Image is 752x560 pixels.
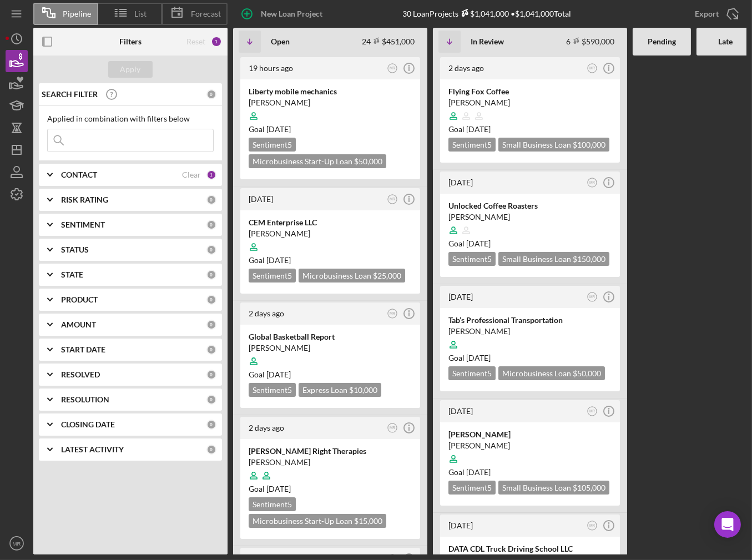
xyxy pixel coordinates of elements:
[249,484,291,493] span: Goal
[589,66,595,70] text: MR
[239,301,422,410] a: 2 days agoMRGlobal Basketball Report[PERSON_NAME]Goal [DATE]Sentiment5Express Loan $10,000
[448,178,473,187] time: 2025-09-15 16:35
[249,269,296,282] div: Sentiment 5
[206,245,216,255] div: 0
[448,63,484,73] time: 2025-10-07 17:57
[299,383,381,397] div: Express Loan
[573,483,605,492] span: $105,000
[13,541,21,547] text: MR
[448,366,496,380] div: Sentiment 5
[459,9,509,18] div: $1,041,000
[239,415,422,541] a: 2 days agoMR[PERSON_NAME] Right Therapies[PERSON_NAME]Goal [DATE]Sentiment5Microbusiness Start-Up...
[719,37,733,46] b: Late
[498,252,609,266] div: Small Business Loan
[373,271,401,280] span: $25,000
[239,56,422,181] a: 19 hours agoMRLiberty mobile mechanics[PERSON_NAME]Goal [DATE]Sentiment5Microbusiness Start-Up Lo...
[206,445,216,455] div: 0
[61,170,97,179] b: CONTACT
[438,170,622,279] a: [DATE]MRUnlocked Coffee Roasters[PERSON_NAME]Goal [DATE]Sentiment5Small Business Loan $150,000
[684,3,746,25] button: Export
[249,124,291,134] span: Goal
[249,154,386,168] div: Microbusiness Start-Up Loan
[448,86,612,97] div: Flying Fox Coffee
[249,63,293,73] time: 2025-10-08 20:34
[249,514,386,528] div: Microbusiness Start-Up Loan
[585,404,600,419] button: MR
[448,429,612,440] div: [PERSON_NAME]
[266,370,291,379] time: 11/21/2025
[119,37,142,46] b: Filters
[448,211,612,223] div: [PERSON_NAME]
[466,239,491,248] time: 09/26/2025
[695,3,719,25] div: Export
[206,320,216,330] div: 0
[239,186,422,295] a: [DATE]MRCEM Enterprise LLC[PERSON_NAME]Goal [DATE]Sentiment5Microbusiness Loan $25,000
[249,446,412,457] div: [PERSON_NAME] Right Therapies
[249,138,296,152] div: Sentiment 5
[585,61,600,76] button: MR
[448,481,496,495] div: Sentiment 5
[573,254,605,264] span: $150,000
[354,516,382,526] span: $15,000
[385,306,400,321] button: MR
[385,421,400,436] button: MR
[61,195,108,204] b: RISK RATING
[61,245,89,254] b: STATUS
[108,61,153,78] button: Apply
[47,114,214,123] div: Applied in combination with filters below
[61,295,98,304] b: PRODUCT
[271,37,290,46] b: Open
[448,138,496,152] div: Sentiment 5
[61,220,105,229] b: SENTIMENT
[466,353,491,362] time: 07/12/2025
[233,3,334,25] button: New Loan Project
[206,295,216,305] div: 0
[249,217,412,228] div: CEM Enterprise LLC
[362,37,415,46] div: 24 $451,000
[206,195,216,205] div: 0
[120,61,141,78] div: Apply
[61,445,124,454] b: LATEST ACTIVITY
[206,420,216,430] div: 0
[390,66,395,70] text: MR
[589,295,595,299] text: MR
[42,90,98,99] b: SEARCH FILTER
[61,320,96,329] b: AMOUNT
[390,311,395,315] text: MR
[249,423,284,432] time: 2025-10-07 13:37
[206,170,216,180] div: 1
[498,138,609,152] div: Small Business Loan
[61,395,109,404] b: RESOLUTION
[61,345,105,354] b: START DATE
[466,124,491,134] time: 03/31/2024
[299,269,405,282] div: Microbusiness Loan
[589,409,595,413] text: MR
[135,9,147,18] span: List
[182,170,201,179] div: Clear
[206,345,216,355] div: 0
[714,511,741,538] div: Open Intercom Messenger
[206,395,216,405] div: 0
[249,97,412,108] div: [PERSON_NAME]
[566,37,614,46] div: 6 $590,000
[403,9,572,18] div: 30 Loan Projects • $1,041,000 Total
[438,398,622,507] a: [DATE]MR[PERSON_NAME][PERSON_NAME]Goal [DATE]Sentiment5Small Business Loan $105,000
[589,523,595,527] text: MR
[448,97,612,108] div: [PERSON_NAME]
[448,200,612,211] div: Unlocked Coffee Roasters
[448,252,496,266] div: Sentiment 5
[206,220,216,230] div: 0
[266,484,291,493] time: 11/14/2025
[390,426,395,430] text: MR
[206,370,216,380] div: 0
[249,383,296,397] div: Sentiment 5
[448,239,491,248] span: Goal
[249,86,412,97] div: Liberty mobile mechanics
[61,370,100,379] b: RESOLVED
[448,315,612,326] div: Tab’s Professional Transportation
[448,467,491,477] span: Goal
[249,497,296,511] div: Sentiment 5
[448,543,612,554] div: DATA CDL Truck Driving School LLC
[390,197,395,201] text: MR
[249,228,412,239] div: [PERSON_NAME]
